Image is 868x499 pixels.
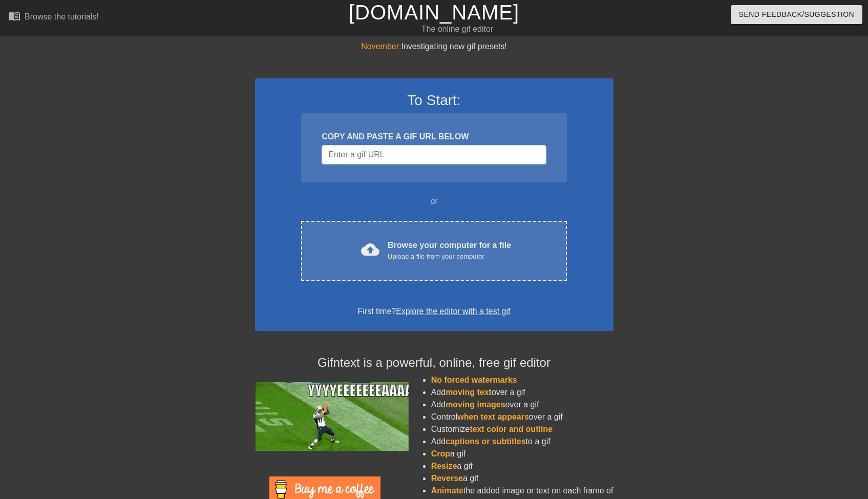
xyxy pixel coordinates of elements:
[431,472,613,485] li: a gif
[268,92,600,109] h3: To Start:
[349,1,519,24] a: [DOMAIN_NAME]
[446,388,492,397] span: moving text
[294,23,620,35] div: The online gif editor
[255,382,409,451] img: football_small.gif
[431,449,450,458] span: Crop
[431,435,613,448] li: Add to a gif
[739,8,854,21] span: Send Feedback/Suggestion
[268,305,600,318] div: First time?
[431,386,613,399] li: Add over a gif
[470,425,553,433] span: text color and outline
[431,448,613,460] li: a gif
[8,10,20,22] span: menu_book
[396,307,510,316] a: Explore the editor with a test gif
[255,356,613,370] h4: Gifntext is a powerful, online, free gif editor
[388,239,511,262] div: Browse your computer for a file
[25,12,99,21] div: Browse the tutorials!
[457,412,529,421] span: when text appears
[431,399,613,411] li: Add over a gif
[431,423,613,435] li: Customize
[255,40,613,53] div: Investigating new gif presets!
[282,195,587,207] div: or
[431,486,463,495] span: Animate
[731,5,862,24] button: Send Feedback/Suggestion
[8,10,99,26] a: Browse the tutorials!
[431,411,613,423] li: Control over a gif
[431,474,463,483] span: Reverse
[446,400,505,409] span: moving images
[322,131,546,143] div: COPY AND PASTE A GIF URL BELOW
[361,42,401,51] span: November:
[388,252,511,262] div: Upload a file from your computer
[446,437,525,446] span: captions or subtitles
[361,240,379,259] span: cloud_upload
[431,376,517,384] span: No forced watermarks
[431,460,613,472] li: a gif
[322,145,546,164] input: Username
[431,462,457,470] span: Resize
